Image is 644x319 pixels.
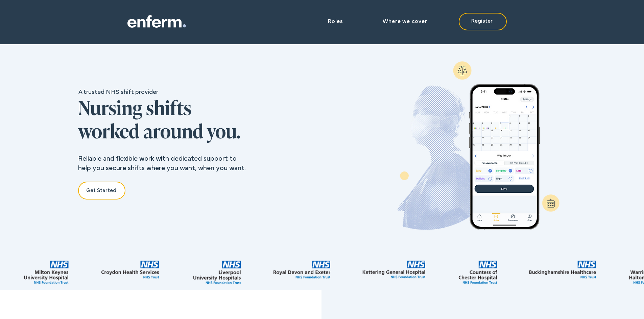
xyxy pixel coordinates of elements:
[78,156,246,171] span: Reliable and flexible work with dedicated support to help you secure shifts where you want, when ...
[78,182,125,200] a: Get Started
[459,13,507,30] a: Register
[272,260,330,284] img: NHS_web_carousel-12.png
[383,19,427,24] span: Where we cover
[388,49,566,253] img: Nursing-Shifts.png
[100,260,159,284] img: NHS_web_carousel-17.png
[22,260,68,284] img: NHS_web_carousel-03.png
[471,18,493,25] span: Register
[86,187,116,194] span: Get Started
[78,90,158,95] span: A trusted NHS shift provider
[294,16,347,28] div: Roles
[328,19,343,24] span: Roles
[191,260,240,284] img: NHS_web_carousel-16.png
[362,260,425,284] img: NHS_web_carousel-18.png
[294,16,431,28] nav: Site
[349,16,431,28] a: Where we cover
[78,100,240,142] span: Nursing shifts worked around you.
